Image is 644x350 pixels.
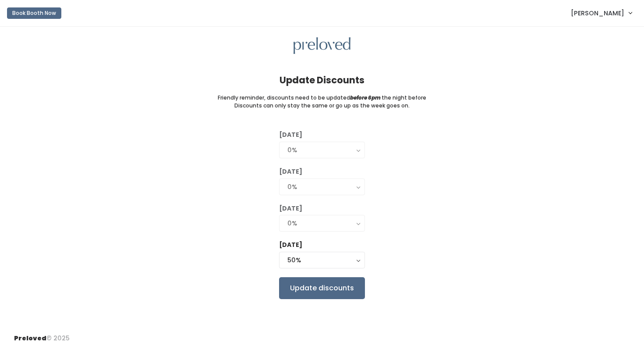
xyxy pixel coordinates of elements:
small: Friendly reminder, discounts need to be updated the night before [218,94,426,102]
div: © 2025 [14,327,70,343]
h4: Update Discounts [280,75,364,85]
label: [DATE] [279,130,302,139]
button: 0% [279,179,365,195]
div: 50% [287,255,357,265]
label: [DATE] [279,240,302,250]
small: Discounts can only stay the same or go up as the week goes on. [234,102,410,110]
div: 0% [287,218,357,228]
button: 50% [279,252,365,268]
button: 0% [279,142,365,158]
button: Book Booth Now [7,7,61,19]
button: 0% [279,215,365,232]
a: [PERSON_NAME] [562,4,640,22]
input: Update discounts [279,277,365,299]
div: 0% [287,145,357,155]
label: [DATE] [279,167,302,176]
span: [PERSON_NAME] [571,8,624,18]
span: Preloved [14,334,46,343]
i: before 6pm [350,94,381,101]
img: preloved logo [294,37,350,54]
a: Book Booth Now [7,4,61,23]
div: 0% [287,182,357,192]
label: [DATE] [279,204,302,213]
